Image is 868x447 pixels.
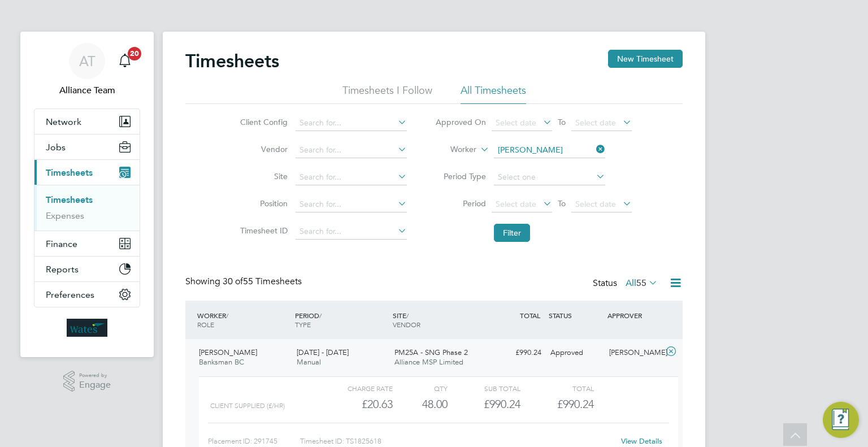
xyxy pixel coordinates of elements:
[237,144,288,154] label: Vendor
[608,50,683,68] button: New Timesheet
[128,47,141,60] span: 20
[494,170,605,185] input: Select one
[823,402,859,438] button: Engage Resource Center
[448,395,520,414] div: £990.24
[390,305,488,335] div: SITE
[46,116,81,127] span: Network
[185,50,279,72] h2: Timesheets
[296,142,407,158] input: Search for...
[575,118,616,128] span: Select date
[297,357,321,367] span: Manual
[237,117,288,127] label: Client Config
[114,43,136,79] a: 20
[426,144,476,155] label: Worker
[295,320,311,329] span: TYPE
[393,320,420,329] span: VENDOR
[79,380,111,390] span: Engage
[194,305,292,335] div: WORKER
[320,381,393,395] div: Charge rate
[67,319,107,337] img: wates-logo-retina.png
[554,196,569,211] span: To
[448,381,520,395] div: Sub Total
[185,276,304,288] div: Showing
[199,357,244,367] span: Banksman BC
[237,225,288,236] label: Timesheet ID
[296,224,407,240] input: Search for...
[626,277,658,289] label: All
[393,381,448,395] div: QTY
[520,311,540,320] span: TOTAL
[79,371,111,380] span: Powered by
[636,277,646,289] span: 55
[621,436,662,446] a: View Details
[605,305,663,326] div: APPROVER
[199,348,257,357] span: [PERSON_NAME]
[297,348,349,357] span: [DATE] - [DATE]
[394,357,463,367] span: Alliance MSP Limited
[494,142,605,158] input: Search for...
[593,276,660,292] div: Status
[223,276,243,287] span: 30 of
[546,305,605,326] div: STATUS
[296,197,407,212] input: Search for...
[34,257,140,281] button: Reports
[557,397,594,411] span: £990.24
[496,118,536,128] span: Select date
[520,381,593,395] div: Total
[210,402,285,410] span: Client Supplied (£/HR)
[435,117,486,127] label: Approved On
[46,194,93,205] a: Timesheets
[20,32,154,357] nav: Main navigation
[34,134,140,159] button: Jobs
[63,371,111,392] a: Powered byEngage
[197,320,214,329] span: ROLE
[34,84,140,97] span: Alliance Team
[46,264,79,275] span: Reports
[575,199,616,209] span: Select date
[292,305,390,335] div: PERIOD
[435,198,486,209] label: Period
[487,344,546,362] div: £990.24
[34,43,140,97] a: ATAlliance Team
[34,319,140,337] a: Go to home page
[46,289,94,300] span: Preferences
[79,54,96,68] span: AT
[34,109,140,134] button: Network
[406,311,409,320] span: /
[320,395,393,414] div: £20.63
[34,185,140,231] div: Timesheets
[461,84,526,104] li: All Timesheets
[46,142,66,153] span: Jobs
[435,171,486,181] label: Period Type
[342,84,432,104] li: Timesheets I Follow
[496,199,536,209] span: Select date
[296,115,407,131] input: Search for...
[237,198,288,209] label: Position
[46,210,84,221] a: Expenses
[237,171,288,181] label: Site
[46,238,77,249] span: Finance
[319,311,322,320] span: /
[296,170,407,185] input: Search for...
[494,224,530,242] button: Filter
[46,167,93,178] span: Timesheets
[394,348,468,357] span: PM25A - SNG Phase 2
[34,231,140,256] button: Finance
[223,276,302,287] span: 55 Timesheets
[393,395,448,414] div: 48.00
[605,344,663,362] div: [PERSON_NAME]
[554,115,569,129] span: To
[546,344,605,362] div: Approved
[226,311,228,320] span: /
[34,160,140,185] button: Timesheets
[34,282,140,307] button: Preferences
